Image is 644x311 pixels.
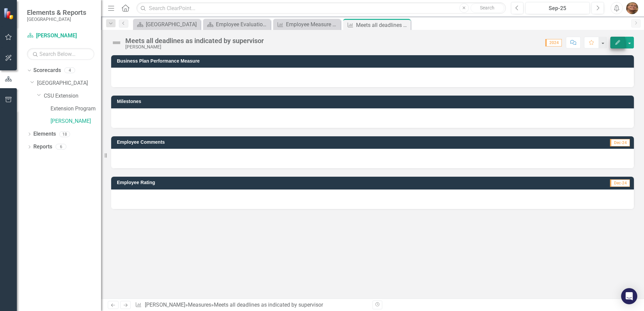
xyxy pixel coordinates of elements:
[610,179,630,187] span: Dec-24
[275,20,339,29] a: Employee Measure Report to Update
[56,144,66,150] div: 6
[117,99,631,104] h3: Milestones
[125,37,264,44] div: Meets all deadlines as indicated by supervisor
[37,79,101,87] a: [GEOGRAPHIC_DATA]
[51,105,101,113] a: Extension Program
[214,302,323,308] div: Meets all deadlines as indicated by supervisor
[356,21,409,29] div: Meets all deadlines as indicated by supervisor
[136,2,506,14] input: Search ClearPoint...
[626,2,638,14] img: Lori Wilcox
[146,20,199,29] div: [GEOGRAPHIC_DATA]
[610,139,630,146] span: Dec-24
[188,302,211,308] a: Measures
[27,48,94,60] input: Search Below...
[117,59,631,64] h3: Business Plan Performance Measure
[51,117,101,125] a: [PERSON_NAME]
[528,4,587,12] div: Sep-25
[117,140,477,145] h3: Employee Comments
[525,2,590,14] button: Sep-25
[145,302,185,308] a: [PERSON_NAME]
[545,39,562,46] span: 2024
[286,20,339,29] div: Employee Measure Report to Update
[117,180,451,185] h3: Employee Rating
[480,5,494,10] span: Search
[205,20,269,29] a: Employee Evaluation Navigation
[27,32,94,40] a: [PERSON_NAME]
[216,20,269,29] div: Employee Evaluation Navigation
[44,92,101,100] a: CSU Extension
[621,288,637,304] div: Open Intercom Messenger
[33,130,56,138] a: Elements
[111,37,122,48] img: Not Defined
[3,8,15,20] img: ClearPoint Strategy
[125,44,264,49] div: [PERSON_NAME]
[64,68,75,73] div: 4
[471,3,504,13] button: Search
[33,143,52,151] a: Reports
[135,301,367,309] div: » »
[27,16,86,22] small: [GEOGRAPHIC_DATA]
[135,20,199,29] a: [GEOGRAPHIC_DATA]
[59,131,70,137] div: 18
[27,8,86,16] span: Elements & Reports
[33,67,61,74] a: Scorecards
